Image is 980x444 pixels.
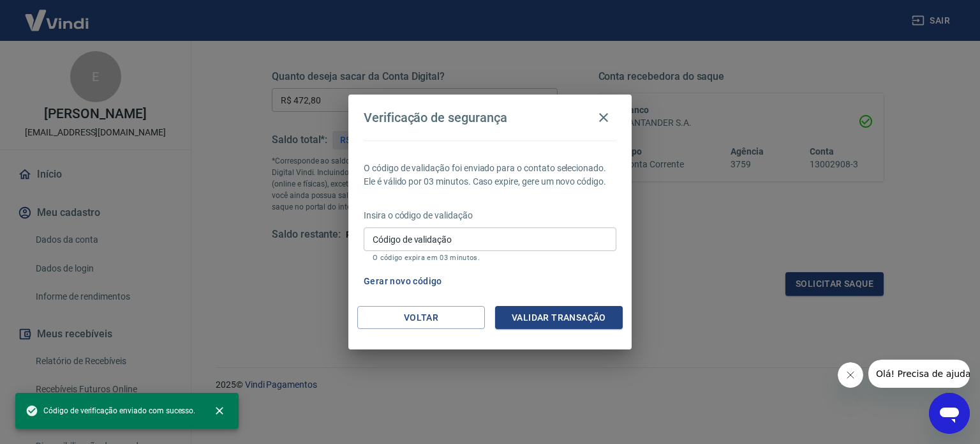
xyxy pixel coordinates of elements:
[364,209,616,222] p: Insira o código de validação
[373,254,607,262] p: O código expira em 03 minutos.
[205,397,234,425] button: close
[838,362,863,388] iframe: Fechar mensagem
[364,162,616,188] p: O código de validação foi enviado para o contato selecionado. Ele é válido por 03 minutos. Caso e...
[868,360,970,388] iframe: Mensagem da empresa
[495,306,623,330] button: Validar transação
[8,9,107,19] span: Olá! Precisa de ajuda?
[359,270,447,293] button: Gerar novo código
[364,110,507,125] h4: Verificação de segurança
[26,404,195,417] span: Código de verificação enviado com sucesso.
[929,393,970,434] iframe: Botão para abrir a janela de mensagens
[357,306,485,330] button: Voltar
